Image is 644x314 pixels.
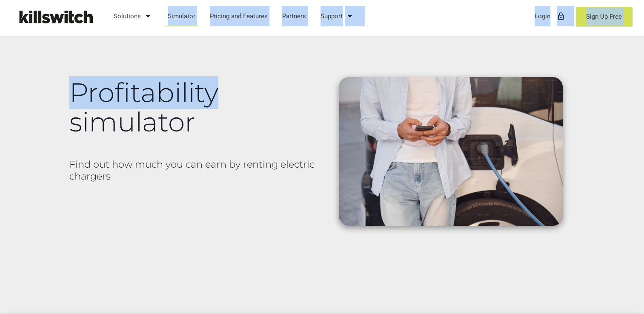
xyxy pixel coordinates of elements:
[69,78,318,137] h1: Profitability simulator
[206,5,272,27] a: Pricing and Features
[69,158,318,183] h2: Find out how much you can earn by renting electric chargers
[531,5,570,27] a: Loginlock_outline
[110,5,157,27] a: Solutions
[345,6,355,26] i: arrow_drop_down
[317,5,359,27] a: Support
[278,5,310,27] a: Partners
[339,77,562,226] img: Men charging his vehicle from EV charger with integrated payments
[143,6,153,26] i: arrow_drop_down
[557,6,565,26] i: lock_outline
[164,5,200,27] a: Simulator
[13,6,98,27] img: Killswitch
[576,7,633,26] a: Sign Up Free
